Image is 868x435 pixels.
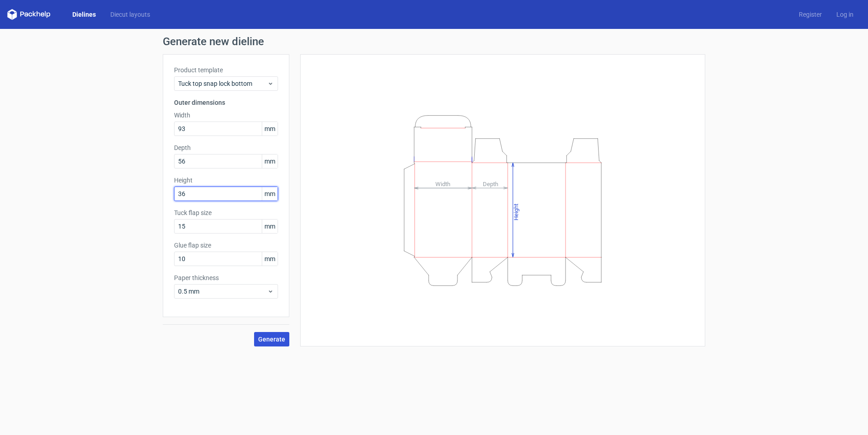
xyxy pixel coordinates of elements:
tspan: Width [435,180,450,187]
label: Paper thickness [174,273,278,282]
button: Generate [254,332,289,346]
span: Generate [258,336,285,342]
label: Depth [174,143,278,152]
label: Width [174,111,278,120]
span: mm [262,122,278,136]
span: 0.5 mm [178,287,267,296]
span: mm [262,154,278,168]
tspan: Depth [483,180,498,187]
span: mm [262,252,278,266]
h1: Generate new dieline [163,36,705,47]
span: mm [262,220,278,233]
span: mm [262,187,278,201]
a: Dielines [65,10,103,19]
h3: Outer dimensions [174,98,278,107]
tspan: Height [513,203,519,220]
a: Register [792,10,829,19]
label: Height [174,176,278,185]
label: Glue flap size [174,241,278,250]
a: Diecut layouts [103,10,157,19]
label: Product template [174,65,278,75]
a: Log in [829,10,861,19]
label: Tuck flap size [174,208,278,217]
span: Tuck top snap lock bottom [178,79,267,88]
